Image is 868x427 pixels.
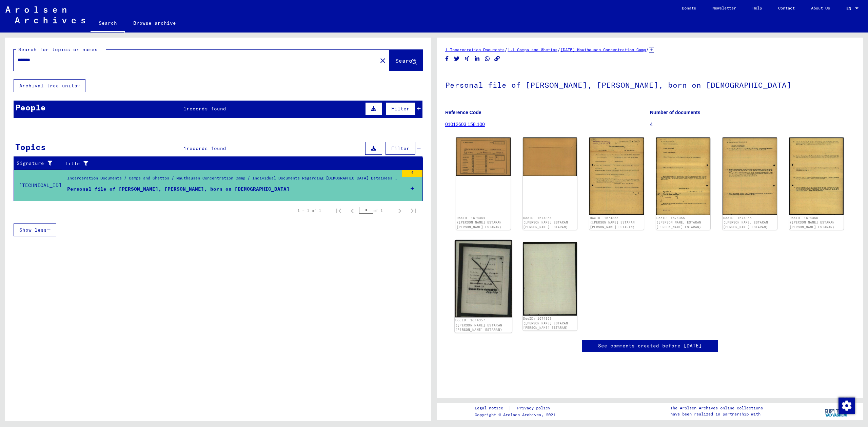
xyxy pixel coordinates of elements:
span: / [505,46,508,52]
a: 1.1 Camps and Ghettos [508,47,557,52]
button: Clear [376,54,390,67]
a: DocID: 1674357 ([PERSON_NAME] ESTARAN [PERSON_NAME] ESTARAN) [523,317,568,329]
img: Change consent [839,398,855,414]
p: Copyright © Arolsen Archives, 2021 [475,412,558,418]
div: Title [65,160,409,167]
mat-icon: close [379,57,387,65]
button: Share on Xing [463,55,471,63]
div: 1 – 1 of 1 [297,208,321,214]
p: 4 [650,121,854,128]
span: Show less [19,227,47,233]
a: DocID: 1674356 ([PERSON_NAME] ESTARAN [PERSON_NAME] ESTARAN) [790,216,834,229]
a: Privacy policy [512,405,558,412]
a: DocID: 1674354 ([PERSON_NAME] ESTARAN [PERSON_NAME] ESTARAN) [523,216,568,229]
div: Signature [17,158,63,169]
mat-label: Search for topics or names [18,46,98,52]
button: First page [332,204,346,217]
a: DocID: 1674356 ([PERSON_NAME] ESTARAN [PERSON_NAME] ESTARAN) [723,216,768,229]
span: Filter [391,106,410,112]
div: of 1 [359,207,393,214]
span: / [646,46,649,52]
img: 002.jpg [523,137,577,176]
span: Filter [391,145,410,151]
span: EN [846,6,854,11]
a: DocID: 1674354 ([PERSON_NAME] ESTARAN [PERSON_NAME] ESTARAN) [457,216,501,229]
span: Search [395,57,416,64]
b: Number of documents [650,110,701,115]
button: Previous page [346,204,359,217]
button: Filter [386,102,415,115]
button: Filter [386,142,415,155]
span: 1 [183,106,186,112]
button: Share on WhatsApp [484,55,491,63]
span: records found [186,106,226,112]
a: DocID: 1674355 ([PERSON_NAME] ESTARAN [PERSON_NAME] ESTARAN) [590,216,635,229]
div: Signature [17,160,57,167]
a: Browse archive [125,15,184,31]
h1: Personal file of [PERSON_NAME], [PERSON_NAME], born on [DEMOGRAPHIC_DATA] [445,69,854,99]
img: 001.jpg [589,137,644,215]
img: 001.jpg [455,240,512,317]
div: Incarceration Documents / Camps and Ghettos / Mauthausen Concentration Camp / Individual Document... [67,175,399,185]
b: Reference Code [445,110,481,115]
button: Share on LinkedIn [474,55,481,63]
button: Last page [407,204,420,217]
button: Copy link [494,55,501,63]
span: / [557,46,560,52]
div: Title [65,158,416,169]
img: 002.jpg [656,137,711,215]
a: See comments created before [DATE] [598,342,702,349]
a: Search [91,15,125,33]
a: 1 Incarceration Documents [445,47,505,52]
button: Next page [393,204,407,217]
button: Share on Twitter [453,55,460,63]
img: Arolsen_neg.svg [5,6,85,23]
div: People [15,101,46,113]
button: Show less [14,223,56,236]
img: 001.jpg [723,137,777,215]
button: Search [390,50,423,71]
button: Share on Facebook [443,55,451,63]
a: 01012603 158.100 [445,122,485,127]
img: 002.jpg [523,242,577,316]
div: Change consent [838,397,854,413]
a: [DATE] Mauthausen Concentration Camp [560,47,646,52]
img: 001.jpg [456,137,511,176]
td: [TECHNICAL_ID] [14,170,62,201]
div: | [475,405,558,412]
p: have been realized in partnership with [670,411,763,417]
a: Legal notice [475,405,509,412]
a: DocID: 1674355 ([PERSON_NAME] ESTARAN [PERSON_NAME] ESTARAN) [656,216,701,229]
img: yv_logo.png [824,403,849,420]
img: 002.jpg [789,137,844,215]
button: Archival tree units [14,79,85,92]
p: The Arolsen Archives online collections [670,405,763,411]
div: Personal file of [PERSON_NAME], [PERSON_NAME], born on [DEMOGRAPHIC_DATA] [67,186,290,193]
a: DocID: 1674357 ([PERSON_NAME] ESTARAN [PERSON_NAME] ESTARAN) [455,318,502,332]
